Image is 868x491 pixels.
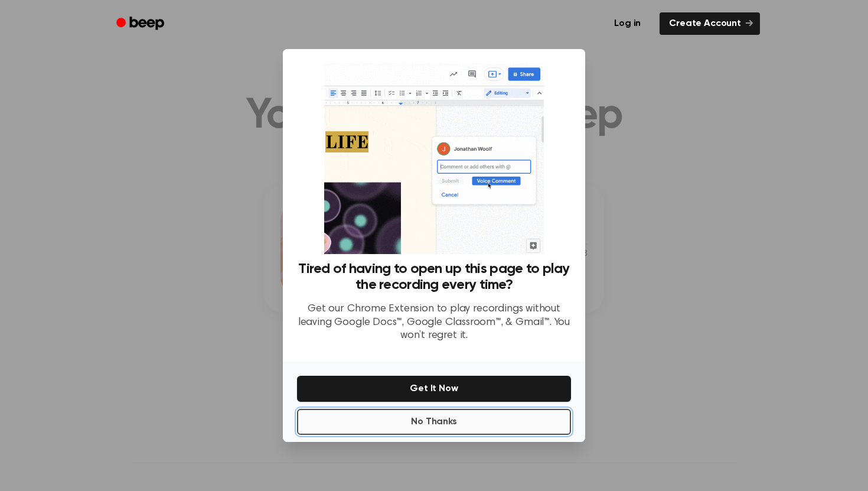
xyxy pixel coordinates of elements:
img: Beep extension in action [324,63,543,254]
a: Beep [108,12,175,35]
h3: Tired of having to open up this page to play the recording every time? [297,261,571,293]
button: No Thanks [297,409,571,435]
a: Create Account [660,12,760,35]
p: Get our Chrome Extension to play recordings without leaving Google Docs™, Google Classroom™, & Gm... [297,303,571,343]
button: Get It Now [297,376,571,402]
a: Log in [602,10,652,37]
